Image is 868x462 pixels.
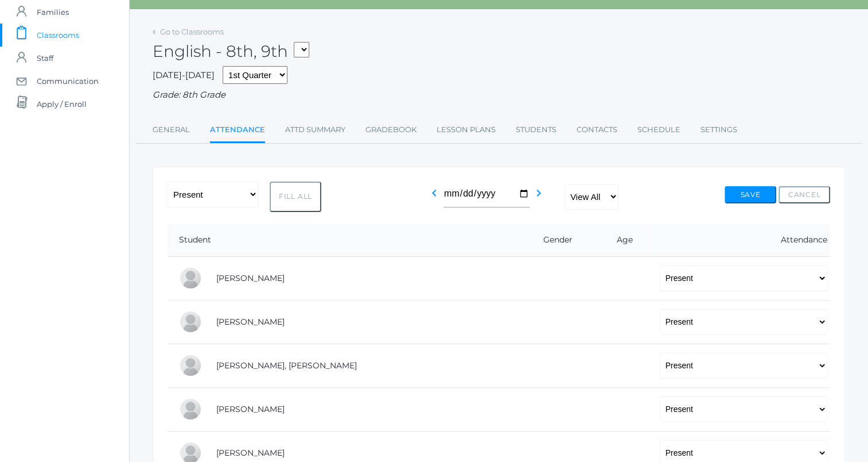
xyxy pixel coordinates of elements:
button: Save [725,186,776,203]
div: Eva Carr [179,310,202,333]
div: Presley Davenport [179,354,202,377]
button: Cancel [779,186,830,203]
a: Attendance [210,118,265,143]
span: [DATE]-[DATE] [153,70,215,80]
i: chevron_right [532,186,546,200]
button: Fill All [270,182,321,212]
span: Communication [37,70,99,93]
span: Apply / Enroll [37,93,87,115]
span: Staff [37,47,53,70]
a: [PERSON_NAME] [216,273,285,283]
a: chevron_left [427,191,441,202]
a: General [153,118,190,141]
th: Age [593,224,648,257]
a: Schedule [637,118,680,141]
a: Contacts [577,118,617,141]
div: Pierce Brozek [179,267,202,290]
span: Classrooms [37,24,79,47]
a: [PERSON_NAME], [PERSON_NAME] [216,360,357,371]
h2: English - 8th, 9th [153,43,309,60]
th: Gender [514,224,593,257]
a: [PERSON_NAME] [216,404,285,414]
a: [PERSON_NAME] [216,448,285,458]
a: Students [516,118,556,141]
th: Student [168,224,514,257]
a: Gradebook [365,118,417,141]
div: LaRae Erner [179,398,202,421]
a: chevron_right [532,191,546,202]
th: Attendance [648,224,830,257]
a: Go to Classrooms [160,27,224,36]
i: chevron_left [427,186,441,200]
span: Families [37,1,69,24]
a: [PERSON_NAME] [216,317,285,327]
a: Settings [700,118,737,141]
a: Attd Summary [285,118,345,141]
div: Grade: 8th Grade [153,88,845,102]
a: Lesson Plans [437,118,496,141]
